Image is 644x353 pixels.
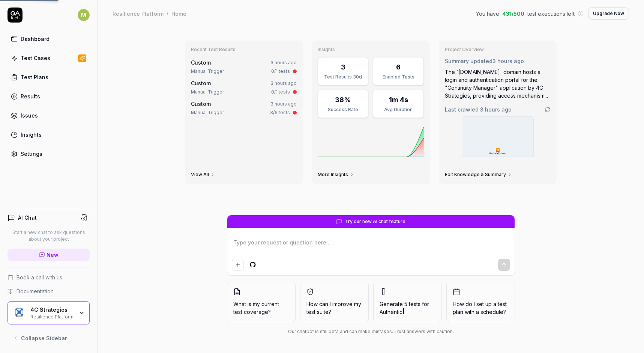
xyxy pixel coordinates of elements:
div: 0/1 tests [271,89,290,95]
div: 38% [335,95,351,105]
div: Our chatbot is still beta and can make mistakes. Trust answers with caution. [227,328,515,335]
span: Try our new AI chat feature [345,218,405,225]
a: Go to crawling settings [545,107,551,113]
h3: Recent Test Results [191,47,297,53]
div: 3 [341,62,345,72]
button: How can I improve my test suite? [300,282,369,322]
a: Results [8,89,90,104]
div: Enabled Tests [378,74,419,80]
div: Manual Trigger [191,109,224,116]
span: Book a call with us [17,273,62,281]
span: What is my current test coverage? [233,300,289,316]
button: Collapse Sidebar [8,330,90,345]
span: You have [476,10,499,18]
button: M [78,8,90,23]
a: Insights [8,127,90,142]
div: Settings [21,150,42,158]
span: Authentic [380,309,402,315]
span: M [78,9,90,21]
button: Upgrade Now [588,8,629,20]
div: Dashboard [21,35,50,43]
time: 3 hours ago [480,106,512,113]
a: Custom3 hours agoManual Trigger0/1 tests [189,78,299,97]
a: Test Plans [8,70,90,84]
div: Issues [21,112,38,119]
div: Test Results 30d [323,74,363,80]
div: Manual Trigger [191,89,224,95]
div: Insights [21,131,42,139]
time: 3 hours ago [270,80,297,86]
div: 0/1 tests [271,68,290,75]
button: Add attachment [232,259,244,271]
span: Custom [191,101,211,107]
a: View All [191,172,215,178]
div: Manual Trigger [191,68,224,75]
button: Generate 5 tests forAuthentic [373,282,442,322]
span: How do I set up a test plan with a schedule? [453,300,509,316]
div: Home [171,10,186,17]
span: Generate 5 tests for [380,300,435,316]
span: New [47,251,59,259]
span: Collapse Sidebar [21,334,67,342]
span: 431 / 500 [502,10,524,18]
a: Documentation [8,287,90,295]
time: 3 hours ago [270,101,297,107]
div: Avg Duration [378,106,419,113]
a: Test Cases [8,51,90,65]
a: New [8,249,90,261]
span: Custom [191,59,211,66]
div: / [167,10,168,17]
button: 4C Strategies Logo4C StrategiesResilience Platform [8,301,90,324]
a: Custom3 hours agoManual Trigger3/6 tests [189,98,299,118]
img: 4C Strategies Logo [12,306,26,320]
div: Success Rate [323,106,363,113]
div: 4C Strategies [30,306,74,313]
a: Dashboard [8,32,90,46]
a: Custom3 hours agoManual Trigger0/1 tests [189,57,299,76]
time: 3 hours ago [492,58,524,64]
div: Resilience Platform [30,313,74,319]
span: Summary updated [445,58,492,64]
h4: AI Chat [18,214,37,222]
p: Start a new chat to ask questions about your project [8,229,90,243]
div: 1m 4s [389,95,408,105]
button: How do I set up a test plan with a schedule? [446,282,515,322]
a: More Insights [318,172,354,178]
time: 3 hours ago [270,60,297,65]
a: Settings [8,146,90,161]
div: 6 [396,62,401,72]
span: How can I improve my test suite? [306,300,362,316]
a: Book a call with us [8,273,90,281]
div: Resilience Platform [113,10,164,17]
div: The `[DOMAIN_NAME]` domain hosts a login and authentication portal for the "Continuity Manager" a... [445,68,551,100]
h3: Project Overview [445,47,551,53]
div: 3/6 tests [270,109,290,116]
span: Custom [191,80,211,86]
h3: Insights [318,47,424,53]
span: test executions left [527,10,575,18]
a: Edit Knowledge & Summary [445,172,512,178]
span: Last crawled [445,106,512,113]
div: Results [21,92,40,100]
span: Documentation [17,287,54,295]
div: Test Cases [21,54,50,62]
img: Screenshot [462,117,533,157]
div: Test Plans [21,73,48,81]
button: What is my current test coverage? [227,282,296,322]
a: Issues [8,108,90,123]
